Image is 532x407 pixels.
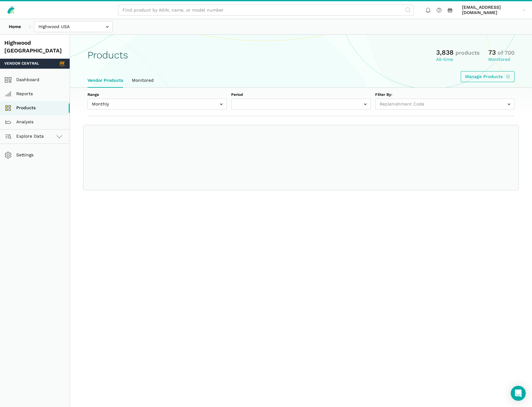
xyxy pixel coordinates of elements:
[488,48,496,56] span: 73
[375,99,515,110] input: Replenishment Code
[83,73,127,88] a: Vendor Products
[375,92,515,98] label: Filter By:
[455,50,480,56] span: products
[7,133,44,140] span: Explore Data
[4,39,65,54] div: Highwood [GEOGRAPHIC_DATA]
[4,61,39,66] span: Vendor Central
[436,57,480,62] div: All-time
[231,92,370,98] label: Period
[436,48,454,56] span: 3,838
[461,71,515,82] a: Manage Products
[488,57,515,62] div: Monitored
[511,386,526,401] div: Open Intercom Messenger
[87,50,128,61] h1: Products
[127,73,158,88] a: Monitored
[87,99,227,110] input: Monthly
[460,3,528,17] a: [EMAIL_ADDRESS][DOMAIN_NAME]
[87,92,227,98] label: Range
[498,50,515,56] span: of 700
[118,5,414,16] input: Find product by ASIN, name, or model number
[462,5,520,16] span: [EMAIL_ADDRESS][DOMAIN_NAME]
[34,21,113,32] input: Highwood USA
[4,21,25,32] a: Home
